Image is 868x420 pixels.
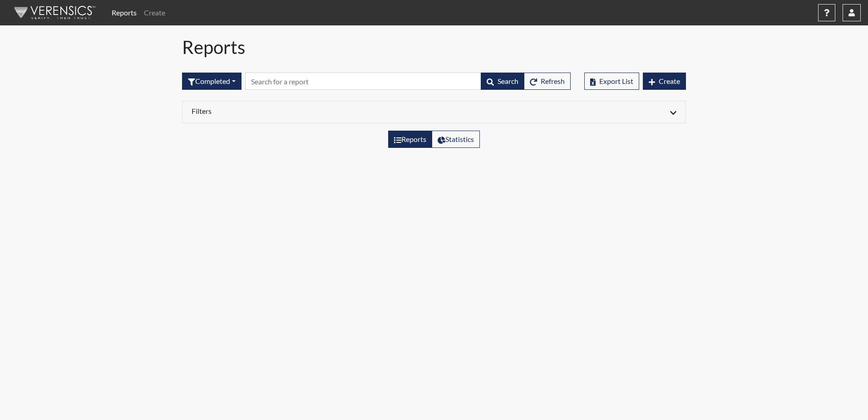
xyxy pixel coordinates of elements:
[599,77,633,85] span: Export List
[245,73,481,90] input: Search by Registration ID, Interview Number, or Investigation Name.
[182,73,242,90] div: Filter by interview status
[643,73,686,90] button: Create
[498,77,518,85] span: Search
[584,73,639,90] button: Export List
[182,73,242,90] button: Completed
[432,131,480,148] label: View statistics about completed interviews
[192,107,427,115] h6: Filters
[140,4,169,22] a: Create
[185,107,683,117] div: Click to expand/collapse filters
[481,73,524,90] button: Search
[182,36,686,58] h1: Reports
[108,4,140,22] a: Reports
[541,77,565,85] span: Refresh
[388,131,432,148] label: View the list of reports
[659,77,680,85] span: Create
[524,73,571,90] button: Refresh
